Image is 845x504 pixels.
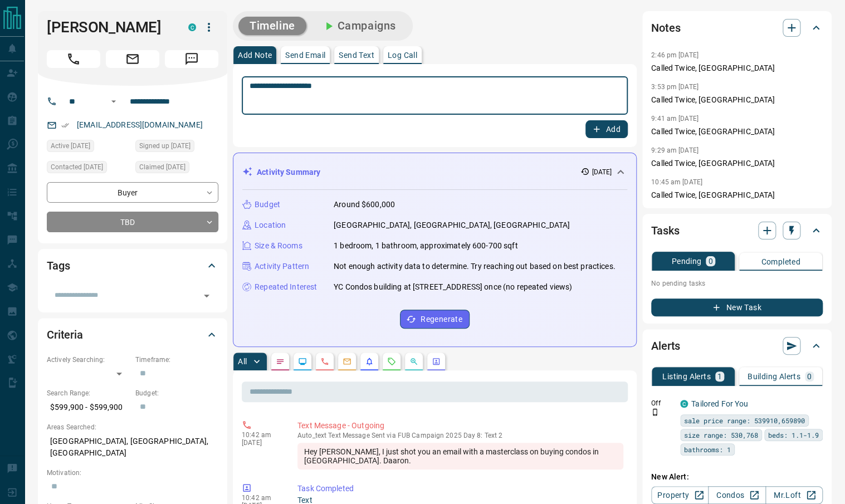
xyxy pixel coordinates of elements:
[708,257,712,265] p: 0
[651,337,680,355] h2: Alerts
[47,432,218,462] p: [GEOGRAPHIC_DATA], [GEOGRAPHIC_DATA], [GEOGRAPHIC_DATA]
[343,357,351,366] svg: Emails
[807,373,812,380] p: 0
[651,158,823,169] p: Called Twice, [GEOGRAPHIC_DATA]
[334,199,395,211] p: Around $600,000
[651,115,699,123] p: 9:41 am [DATE]
[651,398,673,408] p: Off
[409,357,418,366] svg: Opportunities
[334,281,572,293] p: YC Condos building at [STREET_ADDRESS] once (no repeated views)
[199,288,214,304] button: Open
[238,51,272,59] p: Add Note
[651,94,823,106] p: Called Twice, [GEOGRAPHIC_DATA]
[651,408,659,416] svg: Push Notification Only
[107,95,120,108] button: Open
[334,240,517,252] p: 1 bedroom, 1 bathroom, approximately 600-700 sqft
[680,400,688,408] div: condos.ca
[297,443,623,469] div: Hey [PERSON_NAME], I just shot you an email with a masterclass on buying condos in [GEOGRAPHIC_DA...
[651,19,680,37] h2: Notes
[77,120,203,129] a: [EMAIL_ADDRESS][DOMAIN_NAME]
[592,167,612,177] p: [DATE]
[242,439,281,447] p: [DATE]
[255,281,317,293] p: Repeated Interest
[651,486,709,504] a: Property
[61,121,69,129] svg: Email Verified
[651,14,823,41] div: Notes
[765,486,823,504] a: Mr.Loft
[651,189,823,201] p: Called Twice, [GEOGRAPHIC_DATA]
[365,357,374,366] svg: Listing Alerts
[255,199,280,211] p: Budget
[47,182,218,203] div: Buyer
[768,429,819,441] span: beds: 1.1-1.9
[51,140,90,151] span: Active [DATE]
[585,120,628,138] button: Add
[242,162,627,183] div: Activity Summary[DATE]
[651,178,702,186] p: 10:45 am [DATE]
[135,140,218,155] div: Thu Sep 04 2025
[334,219,570,231] p: [GEOGRAPHIC_DATA], [GEOGRAPHIC_DATA], [GEOGRAPHIC_DATA]
[47,212,218,232] div: TBD
[388,51,417,59] p: Log Call
[135,355,218,365] p: Timeframe:
[651,51,699,59] p: 2:46 pm [DATE]
[297,420,623,432] p: Text Message - Outgoing
[651,275,823,292] p: No pending tasks
[311,17,407,35] button: Campaigns
[47,140,130,155] div: Thu Sep 04 2025
[671,257,701,265] p: Pending
[651,299,823,316] button: New Task
[238,358,247,365] p: All
[255,219,286,231] p: Location
[135,388,218,398] p: Budget:
[297,432,326,439] span: auto_text
[47,50,100,68] span: Call
[51,162,103,173] span: Contacted [DATE]
[334,261,616,272] p: Not enough activity data to determine. Try reaching out based on best practices.
[165,50,218,68] span: Message
[651,217,823,244] div: Tasks
[684,444,731,455] span: bathrooms: 1
[717,373,722,380] p: 1
[47,257,70,275] h2: Tags
[400,310,470,329] button: Regenerate
[651,83,699,91] p: 3:53 pm [DATE]
[238,17,306,35] button: Timeline
[761,258,800,266] p: Completed
[257,167,320,178] p: Activity Summary
[651,332,823,359] div: Alerts
[242,431,281,439] p: 10:42 am
[651,471,823,483] p: New Alert:
[320,357,329,366] svg: Calls
[47,18,172,36] h1: [PERSON_NAME]
[684,415,805,426] span: sale price range: 539910,659890
[255,261,309,272] p: Activity Pattern
[651,126,823,138] p: Called Twice, [GEOGRAPHIC_DATA]
[387,357,396,366] svg: Requests
[285,51,325,59] p: Send Email
[139,162,185,173] span: Claimed [DATE]
[651,222,679,239] h2: Tasks
[139,140,191,151] span: Signed up [DATE]
[651,62,823,74] p: Called Twice, [GEOGRAPHIC_DATA]
[106,50,159,68] span: Email
[432,357,441,366] svg: Agent Actions
[47,398,130,417] p: $599,900 - $599,900
[708,486,765,504] a: Condos
[47,161,130,177] div: Thu Sep 04 2025
[47,252,218,279] div: Tags
[47,355,130,365] p: Actively Searching:
[188,23,196,31] div: condos.ca
[276,357,285,366] svg: Notes
[255,240,302,252] p: Size & Rooms
[297,432,623,439] p: Text Message Sent via FUB Campaign 2025 Day 8: Text 2
[47,326,83,344] h2: Criteria
[47,388,130,398] p: Search Range:
[662,373,711,380] p: Listing Alerts
[47,422,218,432] p: Areas Searched:
[298,357,307,366] svg: Lead Browsing Activity
[691,399,748,408] a: Tailored For You
[135,161,218,177] div: Thu Sep 04 2025
[47,321,218,348] div: Criteria
[339,51,374,59] p: Send Text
